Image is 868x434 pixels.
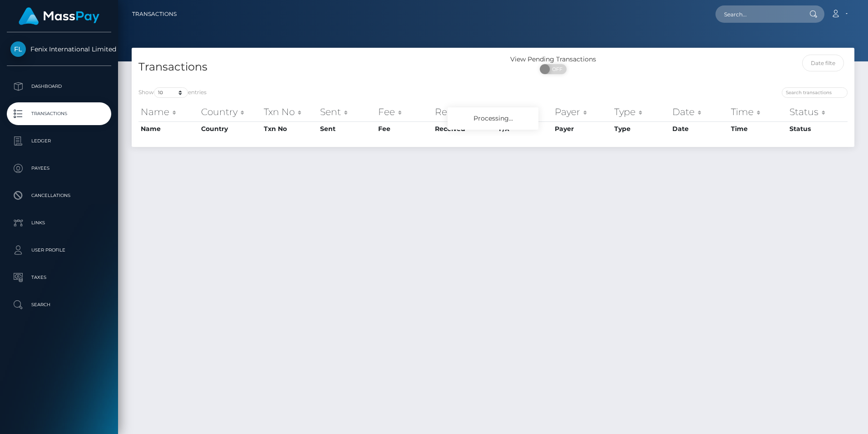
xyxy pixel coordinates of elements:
th: Payer [552,103,612,121]
th: F/X [497,103,552,121]
a: Transactions [7,102,111,125]
p: Payees [10,161,108,175]
a: Search [7,293,111,316]
p: Search [10,298,108,312]
input: Search transactions [782,87,848,98]
p: Links [10,216,108,230]
input: Date filter [802,55,844,71]
span: OFF [545,64,567,74]
a: Cancellations [7,184,111,207]
th: Txn No [261,121,318,136]
p: Taxes [10,271,108,284]
div: View Pending Transactions [493,55,613,64]
th: Payer [552,121,612,136]
th: Type [612,103,670,121]
th: Time [729,121,787,136]
th: Received [433,121,497,136]
p: User Profile [10,243,108,257]
th: Status [787,103,848,121]
th: Date [670,103,729,121]
a: User Profile [7,239,111,262]
p: Ledger [10,134,108,148]
a: Dashboard [7,75,111,98]
th: Fee [376,121,433,136]
th: Sent [318,103,376,121]
img: Fenix International Limited [10,41,26,57]
label: Show entries [138,87,207,98]
th: Status [787,121,848,136]
a: Payees [7,157,111,180]
th: Date [670,121,729,136]
a: Ledger [7,130,111,152]
th: Country [199,103,261,121]
th: Type [612,121,670,136]
th: Txn No [261,103,318,121]
select: Showentries [154,87,188,98]
th: Fee [376,103,433,121]
a: Transactions [132,5,177,24]
p: Dashboard [10,80,108,93]
h4: Transactions [138,59,486,75]
img: MassPay Logo [19,7,99,25]
th: Name [138,121,199,136]
a: Links [7,212,111,234]
div: Processing... [448,107,538,130]
span: Fenix International Limited [7,45,111,53]
th: Country [199,121,261,136]
input: Search... [715,5,801,23]
th: Sent [318,121,376,136]
p: Cancellations [10,189,108,202]
th: Name [138,103,199,121]
p: Transactions [10,107,108,121]
th: Received [433,103,497,121]
th: Time [729,103,787,121]
a: Taxes [7,266,111,289]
